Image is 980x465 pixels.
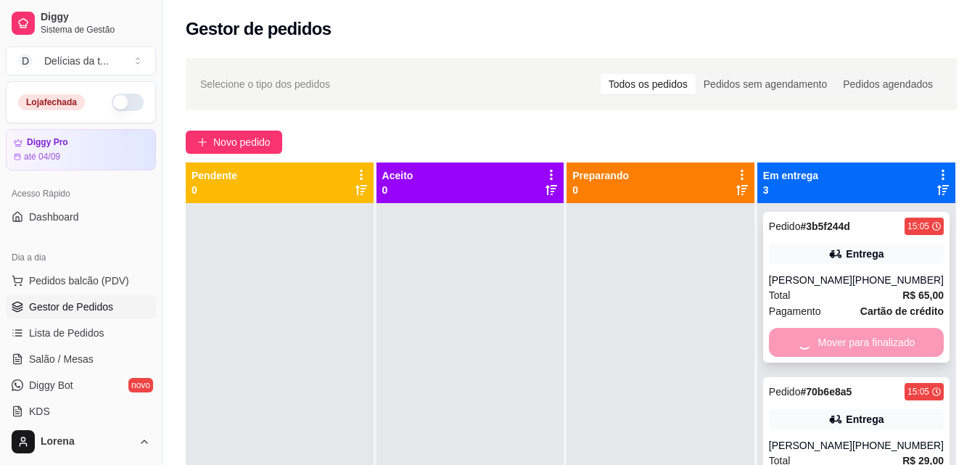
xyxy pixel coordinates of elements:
span: KDS [29,404,50,419]
span: Pedidos balcão (PDV) [29,273,129,288]
a: Salão / Mesas [6,347,156,371]
span: Pedido [769,221,801,232]
p: 0 [572,183,629,197]
span: Sistema de Gestão [41,24,150,36]
span: Gestor de Pedidos [29,300,113,314]
button: Alterar Status [112,94,144,111]
div: Entrega [846,247,884,261]
a: DiggySistema de Gestão [6,6,156,41]
p: 0 [382,183,413,197]
button: Lorena [6,424,156,459]
p: 3 [763,183,818,197]
a: Lista de Pedidos [6,321,156,345]
span: Diggy Bot [29,378,73,392]
button: Novo pedido [186,131,282,154]
strong: Cartão de crédito [860,305,944,317]
span: Lista de Pedidos [29,326,104,340]
div: 15:05 [907,386,929,398]
span: Selecione o tipo dos pedidos [200,76,330,92]
p: Aceito [382,168,413,183]
article: até 04/09 [24,151,60,162]
a: KDS [6,400,156,423]
p: 0 [192,183,237,197]
div: [PERSON_NAME] [769,438,852,453]
a: Dashboard [6,205,156,229]
span: Total [769,287,791,303]
span: plus [197,137,207,147]
article: Diggy Pro [27,137,68,148]
h2: Gestor de pedidos [186,17,332,41]
span: Salão / Mesas [29,352,94,366]
div: Pedidos sem agendamento [696,74,835,94]
div: Pedidos agendados [835,74,941,94]
strong: R$ 65,00 [902,289,944,301]
p: Em entrega [763,168,818,183]
button: Select a team [6,46,156,75]
p: Preparando [572,168,629,183]
span: D [18,54,33,68]
div: Loja fechada [18,94,85,110]
a: Diggy Proaté 04/09 [6,129,156,170]
span: Pedido [769,386,801,398]
div: Acesso Rápido [6,182,156,205]
div: Dia a dia [6,246,156,269]
strong: # 3b5f244d [800,221,850,232]
div: [PERSON_NAME] [769,273,852,287]
div: [PHONE_NUMBER] [852,273,944,287]
span: Novo pedido [213,134,271,150]
span: Diggy [41,11,150,24]
button: Pedidos balcão (PDV) [6,269,156,292]
div: [PHONE_NUMBER] [852,438,944,453]
p: Pendente [192,168,237,183]
a: Gestor de Pedidos [6,295,156,318]
div: Delícias da t ... [44,54,109,68]
div: Todos os pedidos [601,74,696,94]
span: Pagamento [769,303,821,319]
div: 15:05 [907,221,929,232]
a: Diggy Botnovo [6,374,156,397]
strong: # 70b6e8a5 [800,386,852,398]
div: Entrega [846,412,884,427]
span: Lorena [41,435,133,448]
span: Dashboard [29,210,79,224]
